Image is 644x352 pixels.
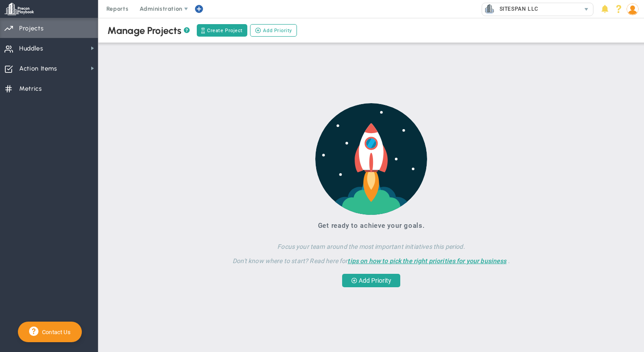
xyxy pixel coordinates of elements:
img: 210067.Person.photo [627,3,639,15]
span: SITESPAN LLC [495,3,538,15]
img: 33612.Company.photo [484,3,495,14]
span: select [580,3,593,16]
span: Huddles [19,39,43,58]
button: Create Project [197,24,247,37]
span: Metrics [19,80,42,98]
a: tips on how to pick the right priorities for your business [347,257,506,264]
span: Projects [19,19,43,38]
h4: Don't know where to start? Read here for . [213,251,530,265]
span: Create Project [207,27,243,34]
span: Add Priority [263,27,292,34]
h4: Focus your team around the most important initiatives this period. [213,236,530,251]
button: Add Priority [250,24,297,37]
span: Action Items [19,59,57,78]
span: Contact Us [38,329,71,335]
h3: Get ready to achieve your goals. [213,222,530,230]
span: Administration [140,5,182,12]
div: Manage Projects [107,25,190,37]
button: Add Priority [342,274,400,287]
